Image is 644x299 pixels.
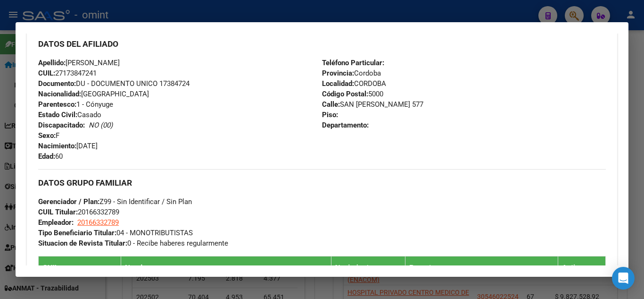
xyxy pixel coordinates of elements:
[38,152,55,161] strong: Edad:
[38,111,101,119] span: Casado
[89,121,113,129] i: NO (00)
[331,256,405,278] th: Nacimiento
[38,178,606,188] h3: DATOS GRUPO FAMILIAR
[558,256,605,278] th: Activo
[38,69,97,77] span: 27173847241
[38,142,98,150] span: [DATE]
[38,90,81,98] strong: Nacionalidad:
[38,208,119,216] span: 20166332789
[322,90,368,98] strong: Código Postal:
[121,256,331,278] th: Nombre
[322,69,381,77] span: Cordoba
[38,229,116,237] strong: Tipo Beneficiario Titular:
[322,59,384,67] strong: Teléfono Particular:
[38,39,606,49] h3: DATOS DEL AFILIADO
[38,100,113,109] span: 1 - Cónyuge
[38,197,192,206] span: Z99 - Sin Identificar / Sin Plan
[322,121,369,129] strong: Departamento:
[38,59,120,67] span: [PERSON_NAME]
[38,239,127,248] strong: Situacion de Revista Titular:
[38,121,85,129] strong: Discapacitado:
[38,152,63,161] span: 60
[38,131,59,140] span: F
[322,100,423,109] span: SAN [PERSON_NAME] 577
[77,218,119,227] span: 20166332789
[322,69,354,77] strong: Provincia:
[38,239,228,248] span: 0 - Recibe haberes regularmente
[38,90,149,98] span: [GEOGRAPHIC_DATA]
[38,208,78,216] strong: CUIL Titular:
[38,197,99,206] strong: Gerenciador / Plan:
[405,256,558,278] th: Parentesco
[38,131,56,140] strong: Sexo:
[322,79,386,88] span: CORDOBA
[38,218,74,227] strong: Empleador:
[39,256,121,278] th: CUIL
[38,111,77,119] strong: Estado Civil:
[322,90,383,98] span: 5000
[322,100,340,109] strong: Calle:
[322,79,354,88] strong: Localidad:
[322,111,338,119] strong: Piso:
[612,267,635,290] div: Open Intercom Messenger
[38,79,190,88] span: DU - DOCUMENTO UNICO 17384724
[38,229,193,237] span: 04 - MONOTRIBUTISTAS
[38,59,66,67] strong: Apellido:
[38,69,55,77] strong: CUIL:
[38,79,76,88] strong: Documento:
[38,100,76,109] strong: Parentesco:
[38,142,76,150] strong: Nacimiento:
